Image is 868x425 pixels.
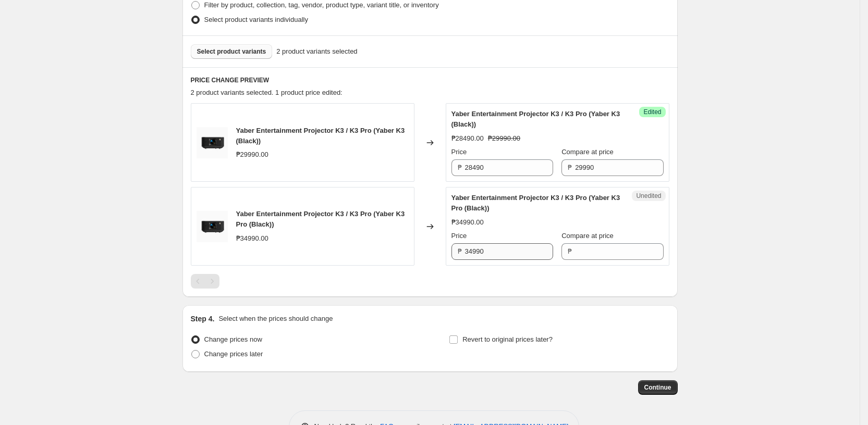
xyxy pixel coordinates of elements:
[197,47,266,56] span: Select product variants
[276,46,357,57] span: 2 product variants selected
[568,247,572,255] span: ₱
[191,314,215,324] h2: Step 4.
[644,383,671,392] span: Continue
[451,194,620,212] span: Yaber Entertainment Projector K3 / K3 Pro (Yaber K3 Pro (Black))
[458,164,462,171] span: ₱
[636,192,661,200] span: Unedited
[197,127,228,158] img: Yaber_Entertainment_Projector_K3_K3Pro_80x.webp
[451,110,620,128] span: Yaber Entertainment Projector K3 / K3 Pro (Yaber K3 (Black))
[191,274,219,289] nav: Pagination
[568,164,572,171] span: ₱
[451,232,467,240] span: Price
[462,335,553,343] span: Revert to original prices later?
[561,148,614,156] span: Compare at price
[191,76,669,84] h6: PRICE CHANGE PREVIEW
[204,350,263,358] span: Change prices later
[451,148,467,156] span: Price
[204,335,262,343] span: Change prices now
[638,380,678,395] button: Continue
[204,1,439,9] span: Filter by product, collection, tag, vendor, product type, variant title, or inventory
[236,127,405,145] span: Yaber Entertainment Projector K3 / K3 Pro (Yaber K3 (Black))
[236,233,268,244] div: ₱34990.00
[218,314,333,324] p: Select when the prices should change
[191,44,273,59] button: Select product variants
[561,232,614,240] span: Compare at price
[458,247,462,255] span: ₱
[236,149,268,160] div: ₱29990.00
[204,16,308,23] span: Select product variants individually
[236,210,405,228] span: Yaber Entertainment Projector K3 / K3 Pro (Yaber K3 Pro (Black))
[451,133,484,144] div: ₱28490.00
[197,211,228,242] img: Yaber_Entertainment_Projector_K3_K3Pro_80x.webp
[488,133,520,144] strike: ₱29990.00
[643,108,661,116] span: Edited
[451,217,484,228] div: ₱34990.00
[191,89,343,96] span: 2 product variants selected. 1 product price edited:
